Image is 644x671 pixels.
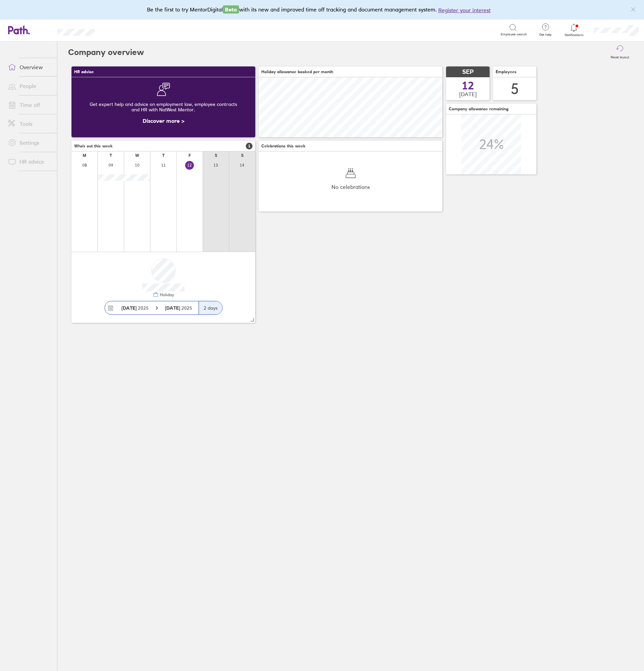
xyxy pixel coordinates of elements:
span: SEP [462,68,474,76]
span: Celebrations this week [261,144,305,148]
span: 1 [246,143,253,149]
span: Holiday allowance booked per month [261,69,333,74]
div: 2 days [199,301,222,314]
span: Get help [534,33,556,37]
button: Register your interest [438,6,491,14]
a: Time off [3,98,57,112]
span: 2025 [121,305,149,311]
button: Reset layout [607,41,633,63]
span: Beta [223,5,239,13]
a: People [3,79,57,93]
span: Notifications [563,33,585,37]
div: T [162,153,165,158]
a: Discover more > [143,117,184,124]
div: W [135,153,139,158]
span: Company allowance remaining [449,107,508,111]
span: Employee search [501,32,527,36]
div: T [110,153,112,158]
h2: Company overview [68,41,144,63]
label: Reset layout [607,53,633,59]
span: Employees [496,69,517,74]
div: Be the first to try MentorDigital with its new and improved time off tracking and document manage... [147,5,497,14]
div: Holiday [158,292,174,297]
a: Overview [3,60,57,74]
a: HR advice [3,155,57,168]
span: HR advice [74,69,94,74]
span: Who's out this week [74,144,113,148]
span: No celebrations [331,184,370,190]
a: Tools [3,117,57,131]
a: Notifications [563,23,585,37]
span: [DATE] [459,91,477,97]
strong: [DATE] [165,305,181,311]
div: Search [113,27,130,33]
div: M [83,153,86,158]
div: F [188,153,191,158]
div: Get expert help and advice on employment law, employee contracts and HR with NatWest Mentor. [77,96,250,118]
div: S [241,153,243,158]
div: S [215,153,217,158]
a: Settings [3,136,57,149]
span: 12 [462,80,474,91]
strong: [DATE] [121,305,137,311]
div: 5 [511,80,519,97]
span: 2025 [165,305,192,311]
